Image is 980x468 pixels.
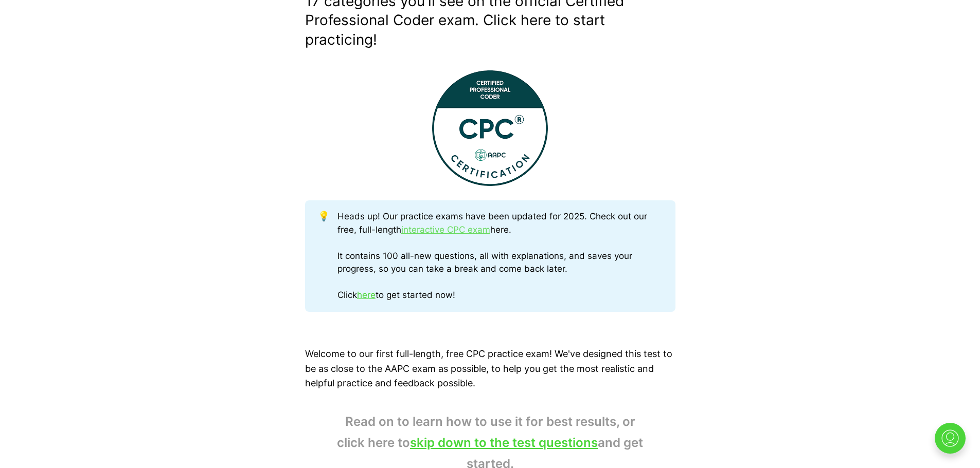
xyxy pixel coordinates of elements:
[337,210,662,302] div: Heads up! Our practice exams have been updated for 2025. Check out our free, full-length here. It...
[318,210,337,302] div: 💡
[410,435,598,450] a: skip down to the test questions
[305,347,675,391] p: Welcome to our first full-length, free CPC practice exam! We've designed this test to be as close...
[432,70,548,186] img: This Certified Professional Coder (CPC) Practice Exam contains 100 full-length test questions!
[401,224,490,235] a: interactive CPC exam
[357,290,376,300] a: here
[926,418,980,468] iframe: portal-trigger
